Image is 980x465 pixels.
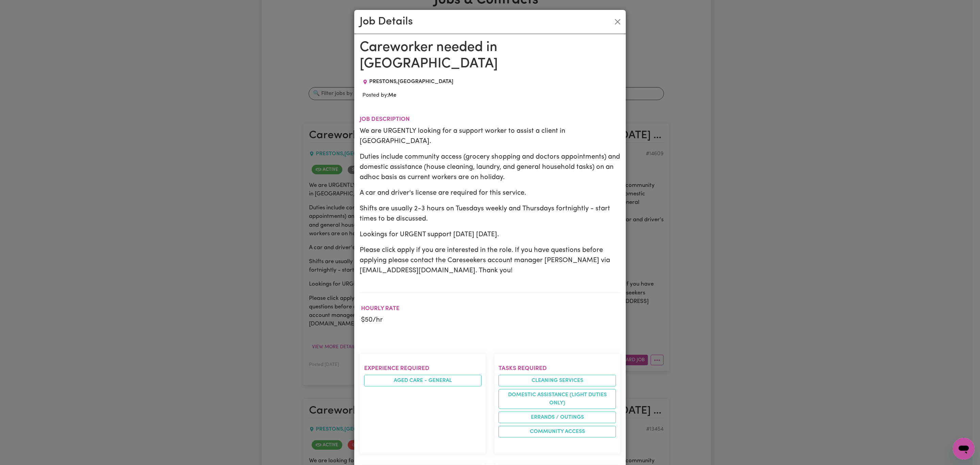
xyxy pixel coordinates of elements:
[360,152,620,182] p: Duties include community access (grocery shopping and doctors appointments) and domestic assistan...
[499,389,616,409] li: Domestic assistance (light duties only)
[388,93,396,98] b: Me
[361,305,399,312] h2: Hourly Rate
[364,375,481,386] li: Aged care - General
[953,438,975,460] iframe: Button to launch messaging window, conversation in progress
[360,116,620,123] h2: Job description
[361,315,399,325] p: $ 50 /hr
[360,78,456,86] div: Job location: PRESTONS, New South Wales
[612,16,623,27] button: Close
[360,39,620,72] h1: Careworker needed in [GEOGRAPHIC_DATA]
[499,426,616,437] li: Community access
[499,412,616,423] li: Errands / Outings
[369,79,453,84] span: PRESTONS , [GEOGRAPHIC_DATA]
[360,245,620,276] p: Please click apply if you are interested in the role. If you have questions before applying pleas...
[364,365,481,372] h2: Experience required
[360,204,620,224] p: Shifts are usually 2-3 hours on Tuesdays weekly and Thursdays fortnightly - start times to be dis...
[360,15,413,28] h2: Job Details
[360,188,620,198] p: A car and driver's license are required for this service.
[499,365,616,372] h2: Tasks required
[362,93,396,98] span: Posted by:
[499,375,616,386] li: Cleaning services
[360,229,620,240] p: Lookings for URGENT support [DATE] [DATE].
[360,126,620,146] p: We are URGENTLY looking for a support worker to assist a client in [GEOGRAPHIC_DATA].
